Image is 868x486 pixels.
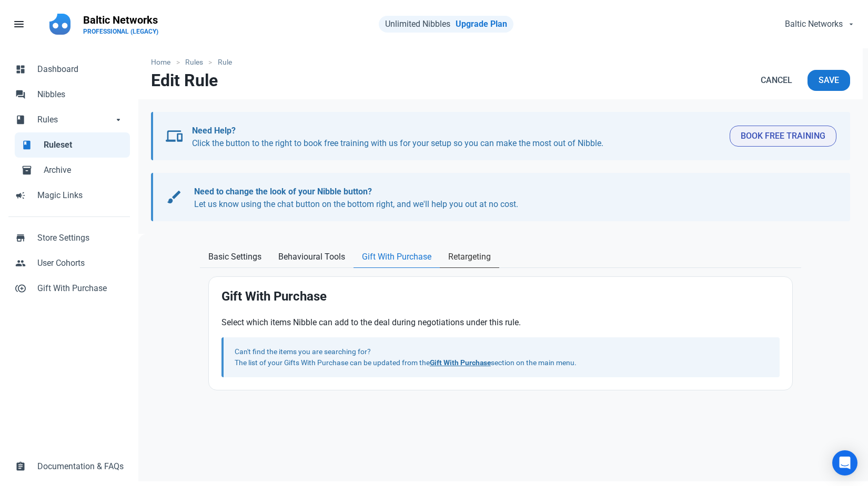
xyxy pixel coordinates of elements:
[37,257,124,270] span: User Cohorts
[741,130,825,142] span: Book Free Training
[750,70,803,91] a: Cancel
[761,74,792,87] span: Cancel
[37,189,124,202] span: Magic Links
[166,128,183,144] span: devices
[8,276,130,301] a: control_point_duplicateGift With Purchase
[730,126,836,147] button: Book Free Training
[44,164,124,177] span: Archive
[8,251,130,276] a: peopleUser Cohorts
[22,139,32,149] span: book
[83,13,158,27] p: Baltic Networks
[8,82,130,107] a: forumNibbles
[37,113,113,126] span: Rules
[15,113,26,124] span: book
[192,126,236,136] b: Need Help?
[15,460,26,471] span: assignment
[15,257,26,267] span: people
[8,57,130,82] a: dashboardDashboard
[235,346,769,368] div: Can't find the items you are searching for? The list of your Gifts With Purchase can be updated f...
[8,225,130,251] a: storeStore Settings
[8,107,130,132] a: bookRulesarrow_drop_down
[15,158,130,183] a: inventory_2Archive
[819,74,839,87] span: Save
[37,232,124,244] span: Store Settings
[194,187,372,197] b: Need to change the look of your Nibble button?
[13,18,25,30] span: menu
[15,232,26,242] span: store
[15,189,26,200] span: campaign
[15,63,26,74] span: dashboard
[151,57,176,68] a: Home
[776,14,862,35] button: Baltic Networks
[221,316,780,329] p: Select which items Nibble can add to the deal during negotiations under this rule.
[22,164,32,174] span: inventory_2
[832,450,857,475] div: Open Intercom Messenger
[194,185,826,211] p: Let us know using the chat button on the bottom right, and we'll help you out at no cost.
[430,358,491,367] a: Gift With Purchase
[15,282,26,293] span: control_point_duplicate
[113,113,124,124] span: arrow_drop_down
[278,251,345,263] span: Behavioural Tools
[385,19,450,29] span: Unlimited Nibbles
[362,251,431,263] span: Gift With Purchase
[37,460,124,473] span: Documentation & FAQs
[192,125,721,150] p: Click the button to the right to book free training with us for your setup so you can make the mo...
[208,251,261,263] span: Basic Settings
[15,132,130,158] a: bookRuleset
[221,289,780,304] h2: Gift With Purchase
[83,27,158,36] p: PROFESSIONAL (LEGACY)
[151,71,218,90] h1: Edit Rule
[37,88,124,101] span: Nibbles
[166,189,183,205] span: brush
[785,18,843,30] span: Baltic Networks
[138,48,863,70] nav: breadcrumbs
[8,183,130,208] a: campaignMagic Links
[8,454,130,479] a: assignmentDocumentation & FAQs
[456,19,507,29] a: Upgrade Plan
[180,57,209,68] a: Rules
[37,282,124,295] span: Gift With Purchase
[808,70,850,91] button: Save
[44,139,124,151] span: Ruleset
[15,88,26,99] span: forum
[77,8,165,40] a: Baltic NetworksPROFESSIONAL (LEGACY)
[448,251,491,263] span: Retargeting
[37,63,124,76] span: Dashboard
